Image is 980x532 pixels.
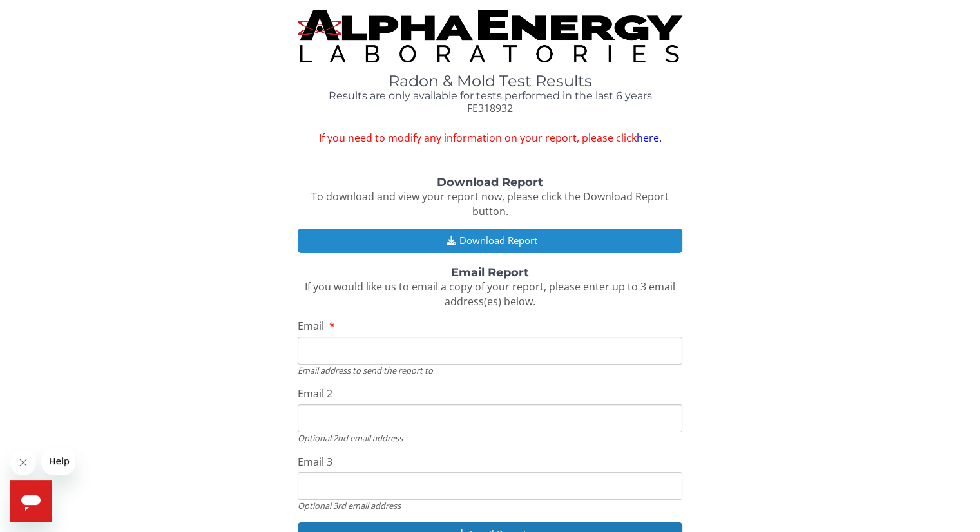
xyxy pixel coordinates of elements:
span: If you need to modify any information on your report, please click [298,131,682,146]
span: If you would like us to email a copy of your report, please enter up to 3 email address(es) below. [305,280,675,309]
span: Email [298,319,324,333]
span: To download and view your report now, please click the Download Report button. [311,189,669,218]
strong: Email Report [451,265,529,280]
div: Optional 3rd email address [298,500,682,511]
iframe: Message from company [41,447,75,475]
span: Email 3 [298,455,332,469]
div: Optional 2nd email address [298,432,682,444]
img: TightCrop.jpg [298,10,682,62]
button: Download Report [298,229,682,252]
a: here. [636,131,661,145]
span: Email 2 [298,386,332,401]
div: Email address to send the report to [298,365,682,376]
iframe: Close message [10,450,36,475]
span: FE318932 [467,101,513,115]
h1: Radon & Mold Test Results [298,73,682,90]
strong: Download Report [437,175,543,189]
h4: Results are only available for tests performed in the last 6 years [298,90,682,102]
iframe: Button to launch messaging window [10,480,52,522]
